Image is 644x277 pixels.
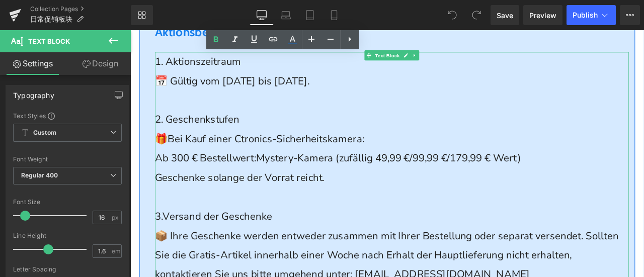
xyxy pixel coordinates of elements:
a: Preview [523,5,562,25]
span: Preview [529,10,556,21]
a: Design [67,52,133,75]
span: 2. Geschenkstufen [29,98,129,114]
a: Tablet [298,5,322,25]
button: Publish [567,5,616,25]
span: Versand der Geschenke [38,212,168,228]
span: Publish [573,11,598,19]
div: Font Size [13,199,122,206]
span: 1. Aktionszeitraum [29,29,131,45]
span: Save [497,10,513,21]
span: 日常促销板块 [30,15,72,23]
div: Letter Spacing [13,266,122,273]
span: em [112,248,120,254]
div: Line Height [13,232,122,239]
span: Text Block [288,24,321,36]
span: Mystery-Kamera (zufällig 49,99 €/99,99 €/179,99 € Wert) [149,143,463,159]
a: Desktop [250,5,274,25]
b: Regular 400 [21,171,58,179]
span: Text Block [28,37,70,45]
span: 📅 Gültig vom [DATE] bis [DATE]. [29,52,212,68]
span: Ab 300 € Bestellwert: [29,143,149,159]
b: Custom [33,129,56,137]
a: New Library [131,5,153,25]
a: Collection Pages [30,5,131,13]
span: Geschenke solange der Vorrat reicht. [29,166,230,182]
button: Redo [466,5,487,25]
a: Mobile [322,5,346,25]
button: More [620,5,640,25]
div: Typography [13,85,54,100]
div: Font Weight [13,156,122,163]
button: Undo [442,5,462,25]
span: 🎁 [29,121,44,137]
a: Expand / Collapse [332,24,343,36]
span: 3. [29,212,38,228]
span: Bei Kauf einer Ctronics-Sicherheitskamera: [44,121,277,137]
span: px [112,214,120,221]
a: Laptop [274,5,298,25]
div: Text Styles [13,112,122,120]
